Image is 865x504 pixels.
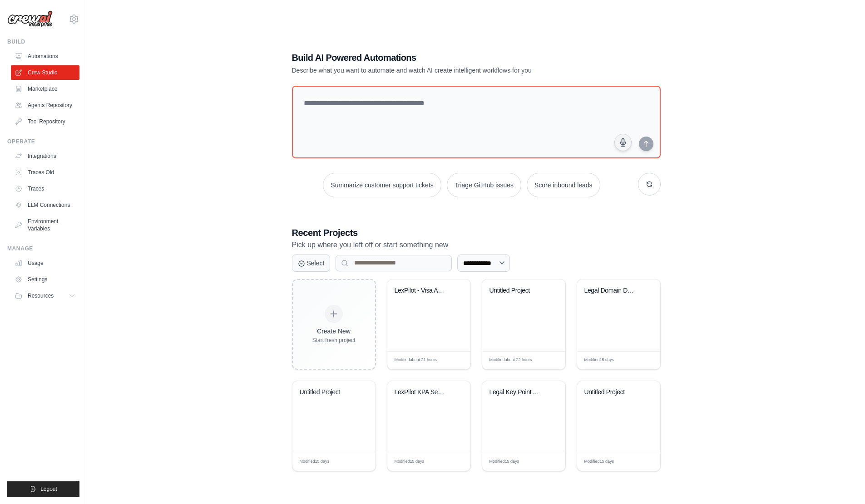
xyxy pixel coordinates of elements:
button: Logout [7,481,79,497]
div: LexPilot KPA Service - Legal Document Analysis [395,388,450,396]
button: Score inbound leads [527,173,600,197]
span: Logout [40,485,57,493]
span: Modified about 22 hours [489,357,532,363]
span: Edit [638,357,646,364]
div: Operate [7,138,79,145]
div: Legal Key Point Analysis (KPA) MVP [489,388,544,396]
button: Summarize customer support tickets [323,173,441,197]
a: Agents Repository [11,98,79,113]
button: Triage GitHub issues [447,173,521,197]
div: Start fresh project [312,337,356,344]
div: Create New [312,327,356,336]
a: Integrations [11,149,79,163]
a: Environment Variables [11,214,79,236]
div: Legal Domain Debater System [584,287,639,295]
span: Modified 15 days [584,459,614,465]
button: Click to speak your automation idea [614,134,632,151]
span: Edit [449,357,456,364]
div: Untitled Project [489,287,544,295]
span: Edit [449,459,456,465]
p: Pick up where you left off or start something new [292,239,661,251]
a: Traces Old [11,165,79,180]
span: Resources [28,292,54,299]
span: Modified 15 days [300,459,330,465]
a: Traces [11,181,79,196]
span: Edit [544,459,551,465]
a: Usage [11,256,79,270]
button: Resources [11,289,79,303]
a: LLM Connections [11,198,79,212]
span: Modified 15 days [395,459,425,465]
span: Edit [544,357,551,364]
a: Marketplace [11,82,79,96]
span: Modified 15 days [584,357,614,363]
div: Manage [7,245,79,252]
span: Modified about 21 hours [395,357,437,363]
div: Untitled Project [300,388,355,396]
a: Automations [11,49,79,64]
a: Tool Repository [11,114,79,129]
span: Edit [638,459,646,465]
div: Build [7,38,79,45]
div: LexPilot - Visa Appeal Assistant [395,287,450,295]
div: Untitled Project [584,388,639,396]
img: Logo [7,10,53,28]
h3: Recent Projects [292,226,661,239]
h1: Build AI Powered Automations [292,51,597,64]
button: Get new suggestions [638,173,661,196]
a: Settings [11,272,79,287]
a: Crew Studio [11,65,79,80]
button: Select [292,254,331,272]
span: Modified 15 days [489,459,519,465]
p: Describe what you want to automate and watch AI create intelligent workflows for you [292,66,597,75]
span: Edit [354,459,361,465]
